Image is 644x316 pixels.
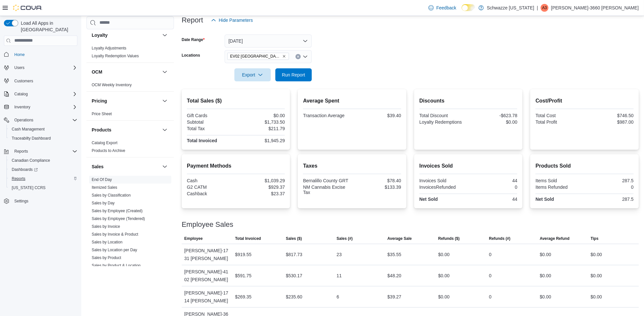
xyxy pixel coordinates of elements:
div: $1,733.50 [237,119,285,125]
p: Schwazze [US_STATE] [487,4,534,12]
span: Run Report [282,72,305,78]
p: | [537,4,538,12]
button: Run Report [275,68,312,81]
div: Pricing [86,110,174,120]
span: Average Sale [388,236,412,241]
div: Transaction Average [303,113,351,118]
h2: Average Spent [303,97,401,105]
label: Date Range [182,37,205,42]
span: Tips [591,236,598,241]
div: $0.00 [540,251,551,258]
span: Reports [12,176,25,181]
span: Load All Apps in [GEOGRAPHIC_DATA] [18,20,77,33]
div: 23 [336,251,342,258]
div: Cashback [187,191,235,196]
div: $39.27 [388,293,401,301]
button: Settings [1,196,80,206]
a: Sales by Employee (Tendered) [92,216,145,221]
div: Items Refunded [535,185,583,190]
span: Inventory [12,103,77,111]
span: Loyalty Adjustments [92,46,126,51]
div: $0.00 [540,272,551,280]
div: 44 [470,197,518,202]
h2: Payment Methods [187,162,285,170]
span: Operations [14,117,33,123]
button: Inventory [1,103,80,112]
h3: Loyalty [92,32,108,38]
div: $0.00 [591,251,602,258]
a: Sales by Location [92,240,123,244]
span: Sales by Employee (Created) [92,208,143,213]
div: Total Tax [187,126,235,131]
span: Refunds (#) [489,236,510,241]
div: $1,945.29 [237,138,285,143]
div: Subtotal [187,119,235,125]
strong: Net Sold [535,197,554,202]
h3: Sales [92,163,104,170]
span: Cash Management [12,127,45,132]
div: $591.75 [235,272,252,280]
a: Canadian Compliance [9,157,53,164]
a: Catalog Export [92,141,117,145]
div: $0.00 [540,293,551,301]
a: Feedback [426,1,459,14]
div: $919.55 [235,251,252,258]
span: OCM Weekly Inventory [92,82,132,88]
button: Customers [1,76,80,86]
div: Total Cost [535,113,583,118]
h2: Discounts [419,97,518,105]
span: EV02 Far NE Heights [227,53,289,60]
div: $23.37 [237,191,285,196]
div: OCM [86,81,174,91]
div: Products [86,139,174,157]
button: Inventory [12,103,33,111]
a: End Of Day [92,177,112,182]
a: Customers [12,77,36,85]
button: Canadian Compliance [7,156,80,165]
span: Loyalty Redemption Values [92,53,139,59]
a: Dashboards [7,165,80,174]
span: Customers [12,77,77,85]
button: Home [1,50,80,59]
div: Total Profit [535,119,583,125]
strong: Total Invoiced [187,138,217,143]
div: 0 [489,293,492,301]
button: Sales [161,163,169,171]
a: Itemized Sales [92,185,117,190]
span: Reports [14,149,28,154]
button: Traceabilty Dashboard [7,134,80,143]
div: $48.20 [388,272,401,280]
button: Reports [1,147,80,156]
strong: Net Sold [419,197,438,202]
span: Sales (#) [336,236,352,241]
button: Catalog [12,90,30,98]
div: 44 [470,178,518,183]
a: [US_STATE] CCRS [9,184,48,192]
div: Sales [86,176,174,288]
span: Settings [14,199,28,204]
a: Dashboards [9,166,40,173]
div: $211.79 [237,126,285,131]
button: OCM [92,69,160,75]
div: Gift Cards [187,113,235,118]
div: $0.00 [438,272,450,280]
span: Traceabilty Dashboard [9,134,77,142]
button: Loyalty [161,31,169,39]
a: Sales by Classification [92,193,131,198]
img: Cova [13,5,42,11]
button: Cash Management [7,125,80,134]
button: Hide Parameters [208,14,256,27]
div: Loyalty [86,44,174,62]
a: Products to Archive [92,148,125,153]
div: NM Cannabis Excise Tax [303,185,351,195]
a: Settings [12,197,31,205]
a: Loyalty Adjustments [92,46,126,50]
span: Sales by Invoice [92,224,120,229]
button: Reports [12,147,31,155]
div: $0.00 [591,272,602,280]
p: [PERSON_NAME]-3660 [PERSON_NAME] [551,4,639,12]
input: Dark Mode [462,4,475,11]
span: Users [14,65,24,70]
div: $929.37 [237,185,285,190]
span: A3 [542,4,547,12]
